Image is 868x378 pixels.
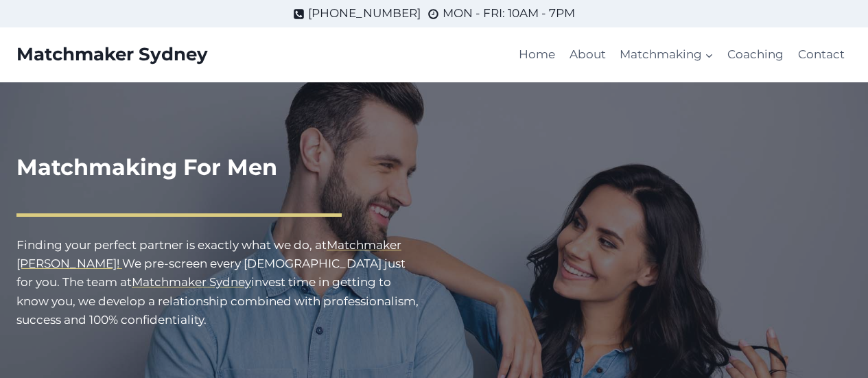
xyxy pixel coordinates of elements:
[308,4,421,23] span: [PHONE_NUMBER]
[791,38,852,71] a: Contact
[132,275,251,289] a: Matchmaker Sydney
[720,38,790,71] a: Coaching
[613,38,720,71] a: Matchmaking
[443,4,575,23] span: MON - FRI: 10AM - 7PM
[563,38,613,71] a: About
[16,151,423,184] h1: Matchmaking For Men
[512,38,562,71] a: Home
[620,45,714,64] span: Matchmaking
[293,4,421,23] a: [PHONE_NUMBER]
[16,236,423,329] p: Finding your perfect partner is exactly what we do, at We pre-screen every [DEMOGRAPHIC_DATA] jus...
[512,38,852,71] nav: Primary Navigation
[16,44,208,65] a: Matchmaker Sydney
